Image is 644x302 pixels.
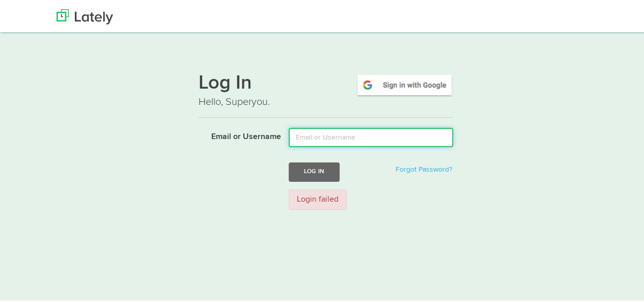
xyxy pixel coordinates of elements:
button: Log In [289,161,340,180]
input: Email or Username [289,126,453,146]
label: Email or Username [191,126,281,142]
img: Lately [57,8,113,23]
h1: Log In [199,72,453,93]
p: Hello, Superyou. [199,93,453,108]
a: Forgot Password? [396,164,452,172]
img: google-signin.png [356,72,453,95]
div: Login failed [289,188,347,209]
